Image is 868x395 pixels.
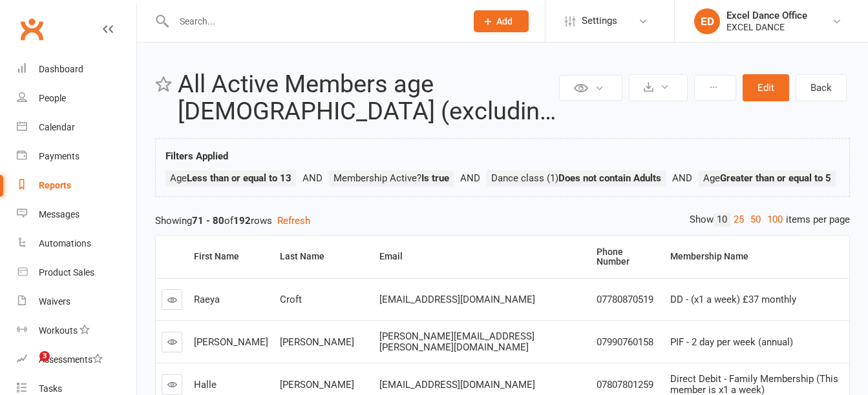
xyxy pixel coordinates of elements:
span: DD - (x1 a week) £37 monthly [670,294,796,305]
span: [PERSON_NAME] [194,336,268,348]
a: Product Sales [17,258,136,287]
a: Reports [17,171,136,200]
a: Calendar [17,113,136,142]
div: Dashboard [39,64,83,74]
span: [PERSON_NAME] [280,336,354,348]
div: People [39,93,66,103]
strong: Less than or equal to 13 [187,172,291,184]
span: 3 [39,351,50,361]
div: EXCEL DANCE [726,21,807,33]
strong: Does not contain Adults [558,172,661,184]
strong: 71 - 80 [192,215,224,227]
div: Automations [39,238,91,248]
div: Product Sales [39,267,94,278]
div: Reports [39,180,71,190]
div: First Name [194,252,264,261]
a: Payments [17,142,136,171]
a: Messages [17,200,136,229]
h2: All Active Members age [DEMOGRAPHIC_DATA] (excluding adults) [178,71,556,125]
button: Refresh [277,213,310,228]
iframe: Intercom live chat [13,351,44,382]
a: Assessments [17,345,136,374]
div: Show items per page [690,213,850,227]
span: [EMAIL_ADDRESS][DOMAIN_NAME] [379,379,535,390]
span: PIF - 2 day per week (annual) [670,336,793,348]
div: Payments [39,151,79,161]
span: 07807801259 [597,379,653,390]
input: Search... [170,12,457,30]
div: ED [694,8,720,34]
span: [PERSON_NAME] [280,379,354,390]
strong: Filters Applied [165,150,228,162]
a: Clubworx [16,13,48,45]
span: Halle [194,379,217,390]
button: Edit [743,74,789,101]
span: Membership Active? [333,172,449,184]
span: Age [170,172,291,184]
a: Dashboard [17,55,136,84]
div: Tasks [39,383,62,394]
span: Add [496,16,513,26]
strong: Is true [421,172,449,184]
span: 07990760158 [597,336,653,348]
div: Waivers [39,296,70,307]
span: 07780870519 [597,294,653,305]
a: 100 [764,213,786,227]
a: 25 [730,213,747,227]
a: 50 [747,213,764,227]
div: Phone Number [597,247,654,267]
a: Automations [17,229,136,258]
div: Email [379,252,581,261]
div: Last Name [280,252,363,261]
div: Workouts [39,325,78,336]
strong: Greater than or equal to 5 [720,172,831,184]
span: Age [703,172,831,184]
span: Croft [280,294,302,305]
div: Messages [39,209,79,219]
a: Workouts [17,316,136,345]
div: Assessments [39,354,103,365]
span: Settings [582,6,617,35]
a: Waivers [17,287,136,316]
a: People [17,84,136,113]
button: Add [474,10,529,32]
div: Showing of rows [155,213,850,228]
a: 10 [714,213,730,227]
a: Back [796,74,847,101]
span: Raeya [194,294,220,305]
div: Excel Dance Office [726,10,807,21]
span: [EMAIL_ADDRESS][DOMAIN_NAME] [379,294,535,305]
span: [PERSON_NAME][EMAIL_ADDRESS][PERSON_NAME][DOMAIN_NAME] [379,330,535,353]
div: Calendar [39,122,75,132]
strong: 192 [233,215,251,227]
span: Dance class (1) [491,172,661,184]
div: Membership Name [670,252,839,261]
